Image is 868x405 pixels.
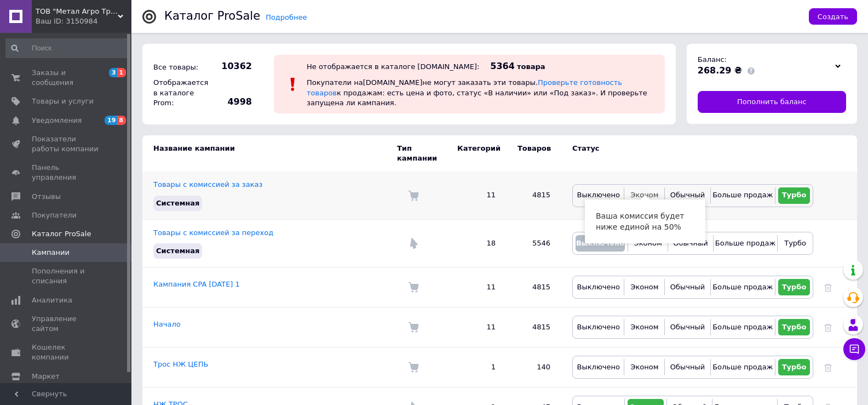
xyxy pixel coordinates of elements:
span: Системная [156,199,199,207]
span: Больше продаж [712,283,773,291]
button: Выключено [576,359,621,375]
td: 140 [507,347,561,387]
td: Товаров [507,135,561,172]
span: Кошелек компании [32,343,101,362]
span: Турбо [782,363,807,371]
span: Больше продаж [712,191,773,199]
span: Выключено [576,239,624,247]
img: Комиссия за заказ [408,322,419,333]
button: Чат с покупателем [843,338,865,360]
div: Отображается в каталоге Prom: [151,75,211,111]
button: Эконом [627,279,662,295]
td: Название кампании [142,135,397,172]
img: Комиссия за заказ [408,282,419,293]
span: Маркет [32,372,60,381]
a: Подробнее [266,13,307,21]
td: 11 [446,307,507,347]
span: Каталог ProSale [32,229,91,239]
span: 3 [109,68,118,77]
span: Баланс: [698,55,727,64]
img: :exclamation: [285,76,301,93]
span: Выключено [577,323,620,331]
span: Покупатели на [DOMAIN_NAME] не могут заказать эти товары. к продажам: есть цена и фото, статус «В... [307,78,647,106]
button: Обычный [668,187,707,204]
td: 1 [446,347,507,387]
span: Турбо [782,191,807,199]
span: Эконом [630,283,658,291]
span: Товары и услуги [32,96,94,106]
span: Заказы и сообщения [32,68,101,88]
span: Больше продаж [715,239,775,247]
div: Ваш ID: 3150984 [36,16,131,26]
span: Отзывы [32,192,61,202]
span: 8 [117,116,126,125]
input: Поиск [5,38,129,58]
span: Выключено [577,363,620,371]
button: Больше продаж [714,187,773,204]
a: Удалить [824,283,832,291]
span: Уведомления [32,116,82,126]
span: Пополнить баланс [737,97,807,107]
td: Статус [561,135,813,172]
td: 4815 [507,307,561,347]
span: Турбо [782,283,807,291]
td: 11 [446,172,507,219]
img: Комиссия за заказ [408,190,419,201]
button: Эконом [627,319,662,335]
button: Эконом [627,359,662,375]
span: Выключено [577,191,620,199]
span: Турбо [784,239,806,247]
span: 5364 [490,61,515,71]
td: 18 [446,219,507,267]
td: 4815 [507,172,561,219]
span: Кампании [32,248,70,258]
button: Турбо [778,187,810,204]
button: Выключено [576,319,621,335]
button: Турбо [778,319,810,335]
td: Тип кампании [397,135,446,172]
td: 5546 [507,219,561,267]
button: Обычный [668,359,707,375]
a: Удалить [824,363,832,371]
span: Обычный [670,283,705,291]
span: Эконом [630,323,658,331]
div: Каталог ProSale [164,10,260,22]
div: Все товары: [151,60,211,75]
a: Трос НЖ ЦЕПЬ [153,360,208,368]
button: Обычный [668,319,707,335]
span: Управление сайтом [32,314,101,334]
span: Обычный [673,239,708,247]
img: Комиссия за переход [408,238,419,249]
button: Создать [809,8,857,25]
span: Обычный [670,191,705,199]
button: Эконом [627,187,662,204]
span: Системная [156,247,199,255]
div: Ваша комиссия будет ниже единой на 50% [585,199,705,243]
a: Товары с комиссией за заказ [153,180,262,189]
button: Выключено [576,187,621,204]
button: Больше продаж [714,359,773,375]
div: Не отображается в каталоге [DOMAIN_NAME]: [307,62,479,71]
span: ТОВ "Метал Агро Трейд" [36,7,118,16]
span: Турбо [782,323,807,331]
a: Проверьте готовность товаров [307,78,622,96]
span: Больше продаж [712,323,773,331]
span: 10362 [214,60,252,72]
a: Товары с комиссией за переход [153,229,273,237]
button: Выключено [576,235,625,252]
a: Пополнить баланс [698,91,846,113]
span: Создать [818,13,848,21]
button: Турбо [778,279,810,295]
span: Покупатели [32,210,77,220]
span: Эконом [630,191,658,199]
span: 268.29 ₴ [698,65,742,76]
a: Удалить [824,323,832,331]
td: 11 [446,267,507,307]
span: Панель управления [32,163,101,182]
span: Обычный [670,363,705,371]
span: Выключено [577,283,620,291]
span: 19 [105,116,117,125]
button: Выключено [576,279,621,295]
button: Турбо [778,359,810,375]
span: 4998 [214,96,252,108]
